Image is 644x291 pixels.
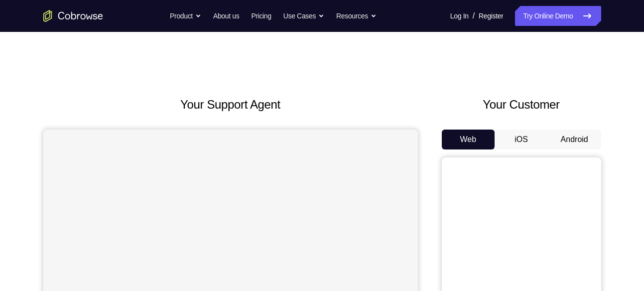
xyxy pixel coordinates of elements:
[336,6,377,26] button: Resources
[479,6,503,26] a: Register
[251,6,271,26] a: Pricing
[43,10,103,22] a: Go to the home page
[442,130,495,149] button: Web
[450,6,469,26] a: Log In
[495,130,548,149] button: iOS
[170,6,201,26] button: Product
[283,6,324,26] button: Use Cases
[213,6,239,26] a: About us
[515,6,601,26] a: Try Online Demo
[473,10,475,22] span: /
[442,96,601,114] h2: Your Customer
[548,130,601,149] button: Android
[43,96,418,114] h2: Your Support Agent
